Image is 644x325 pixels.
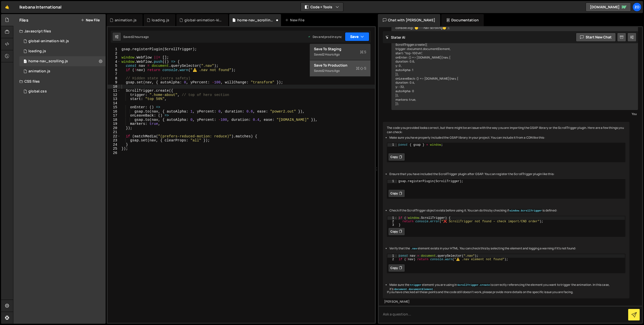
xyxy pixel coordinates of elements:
[285,18,306,23] div: New File
[310,44,370,60] button: Save to StagingS Saved2 hours ago
[108,118,120,122] div: 18
[108,138,120,143] div: 23
[13,76,106,86] div: CSS files
[108,80,120,85] div: 9
[237,18,275,23] div: home-nav_scrolling.js
[19,36,106,46] div: 14777/38309.js
[28,49,46,53] div: loading.js
[123,35,149,39] div: Saved
[387,223,397,227] div: 3
[383,122,629,298] div: The code you provided looks correct, but there might be an issue with the way you are importing t...
[632,3,641,12] a: Zo
[108,60,120,64] div: 4
[108,68,120,72] div: 6
[314,68,366,74] div: Saved
[28,89,47,94] div: global.css
[19,17,28,23] h2: Files
[19,86,106,96] div: 14777/43548.css
[108,72,120,76] div: 7
[108,147,120,151] div: 25
[108,143,120,147] div: 24
[132,35,149,39] div: 2 hours ago
[115,18,137,23] div: animation.js
[108,110,120,114] div: 16
[108,85,120,89] div: 10
[19,56,106,66] div: 14777/43779.js
[310,60,370,77] button: Save to ProductionS Saved2 hours ago
[387,180,397,183] div: 1
[385,35,406,40] h2: Slater AI
[388,153,405,161] button: Copy
[389,283,625,291] li: Make sure the element you are using in is correctly referencing the element you want to trigger t...
[301,3,343,12] button: Code + Tools
[13,26,106,36] div: Javascript files
[108,76,120,81] div: 8
[108,101,120,105] div: 14
[387,216,397,220] div: 1
[388,264,405,272] button: Copy
[108,56,120,60] div: 3
[108,64,120,68] div: 5
[24,60,27,64] span: 1
[108,122,120,126] div: 19
[108,151,120,155] div: 26
[360,49,366,55] span: S
[410,247,418,250] code: .nav
[108,47,120,51] div: 1
[108,97,120,101] div: 13
[389,208,625,213] li: Check if the ScrollTrigger object exists before using it. You can do this by checking if is defined:
[387,254,397,258] div: 1
[378,14,440,26] div: Chat with [PERSON_NAME]
[28,59,68,64] div: home-nav_scrolling.js
[323,52,340,57] div: 2 hours ago
[108,114,120,118] div: 17
[394,288,434,291] code: document.documentElement
[314,46,366,51] div: Save to Staging
[384,300,628,304] div: [PERSON_NAME]
[345,32,369,41] button: Save
[1,1,13,13] a: 🤙
[387,258,397,261] div: 2
[576,33,616,42] button: Start new chat
[108,130,120,134] div: 21
[388,189,405,197] button: Copy
[323,69,340,73] div: 2 hours ago
[393,111,637,117] div: You
[108,89,120,93] div: 11
[19,66,106,76] div: 14777/43808.js
[19,4,61,10] div: Ikebana International
[108,93,120,97] div: 12
[108,105,120,110] div: 15
[410,283,422,287] code: trigger
[108,126,120,130] div: 20
[389,136,625,140] li: Make sure you have properly included the GSAP library in your project. You can include it from a ...
[108,51,120,56] div: 2
[81,18,100,22] button: New File
[184,18,222,23] div: global-animation-kit.js
[108,134,120,139] div: 22
[314,63,366,68] div: Save to Production
[19,46,106,56] div: 14777/44450.js
[586,3,631,12] a: [DOMAIN_NAME]
[457,283,490,287] code: ScrollTrigger.create
[388,228,405,236] button: Copy
[509,209,542,212] code: window.ScrollTrigger
[28,69,50,74] div: animation.js
[387,220,397,223] div: 2
[356,66,366,71] span: S
[152,18,169,23] div: loading.js
[389,172,625,176] li: Ensure that you have included the ScrollTrigger plugin after GSAP. You can register the ScrollTri...
[314,51,366,58] div: Saved
[28,39,69,43] div: global-animation-kit.js
[389,246,625,251] li: Verify that the element exists in your HTML. You can check this by selecting the element and logg...
[387,143,397,147] div: 1
[441,14,484,26] div: Documentation
[308,35,342,39] div: Dev and prod in sync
